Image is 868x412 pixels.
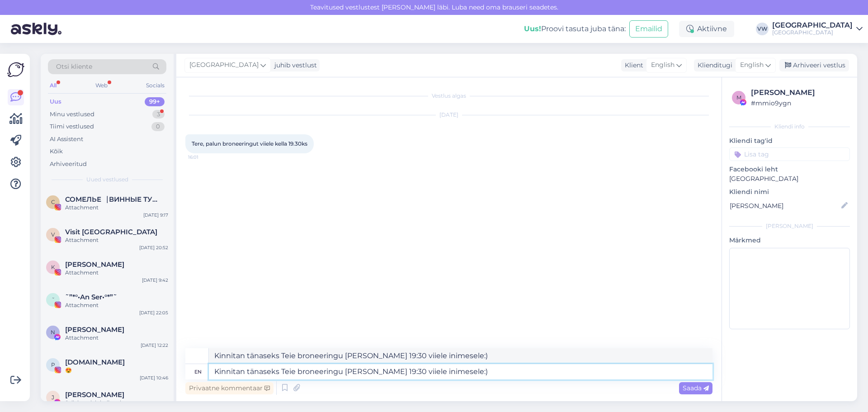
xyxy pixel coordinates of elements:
div: juhib vestlust [271,61,317,70]
span: P [51,361,55,368]
div: Aktiivne [679,21,734,37]
div: VW [756,23,769,35]
div: en [194,364,202,379]
a: [GEOGRAPHIC_DATA][GEOGRAPHIC_DATA] [772,22,863,36]
div: Attachment [65,334,168,342]
span: Saada [683,384,709,392]
div: Klient [621,61,643,70]
input: Lisa nimi [730,201,840,211]
div: Attachment [65,204,168,212]
button: Emailid [629,20,668,38]
div: [DATE] 22:05 [139,309,168,316]
div: Tiimi vestlused [50,122,94,131]
span: Visit Pärnu [65,228,157,236]
div: 😍 [65,366,168,374]
div: [DATE] 9:17 [143,212,168,218]
span: [GEOGRAPHIC_DATA] [189,60,259,70]
span: J [52,394,54,401]
div: Kliendi info [729,123,850,131]
span: ˜ [52,296,55,303]
span: Nele Grandberg [65,326,124,334]
div: Attachment [65,236,168,244]
div: Uus [50,97,61,106]
div: [DATE] 12:22 [141,342,168,349]
div: Selleks tuleb helistada [65,399,168,407]
p: Kliendi nimi [729,187,850,197]
span: С [51,199,55,205]
div: Privaatne kommentaar [185,382,274,394]
span: Otsi kliente [56,62,92,71]
div: [DATE] [185,111,712,119]
span: Tere, palun broneeringut viiele kella 19.30ks [192,140,307,147]
img: Askly Logo [7,61,24,78]
span: V [51,231,55,238]
div: Proovi tasuta juba täna: [524,24,626,34]
div: Vestlus algas [185,92,712,100]
div: Web [94,80,109,91]
div: [PERSON_NAME] [729,222,850,230]
span: Päevapraad.ee [65,358,125,366]
input: Lisa tag [729,147,850,161]
span: 16:01 [188,154,222,161]
div: [PERSON_NAME] [751,87,847,98]
span: English [740,60,764,70]
div: 99+ [145,97,165,106]
span: Uued vestlused [86,175,128,184]
div: Kõik [50,147,63,156]
textarea: Kinnitan tänaseks Teie broneeringu [PERSON_NAME] 19:30 viiele inimesele:) [209,364,712,379]
div: 0 [151,122,165,131]
span: English [651,60,675,70]
div: All [48,80,58,91]
div: [GEOGRAPHIC_DATA] [772,22,853,29]
span: СОМЕЛЬЕ⎹ ВИННЫЕ ТУРЫ | ДЕГУСТАЦИИ В ТАЛЛИННЕ [65,195,159,204]
div: Klienditugi [694,61,732,70]
div: Attachment [65,301,168,309]
div: # mmio9ygn [751,98,847,108]
b: Uus! [524,24,541,33]
div: [DATE] 20:52 [139,244,168,251]
div: [DATE] 9:42 [142,277,168,284]
div: Arhiveeri vestlus [779,59,849,71]
div: Attachment [65,269,168,277]
span: N [51,329,55,336]
p: Facebooki leht [729,165,850,174]
div: [DATE] 10:46 [140,374,168,381]
span: Katri Kägo [65,260,124,269]
p: [GEOGRAPHIC_DATA] [729,174,850,184]
p: Märkmed [729,236,850,245]
div: 3 [152,110,165,119]
div: Arhiveeritud [50,160,87,169]
span: ˜”*°•An Ser•°*”˜ [65,293,117,301]
span: Jaanika Aasav [65,391,124,399]
textarea: Kinnitan tänaseks Teie broneeringu [PERSON_NAME] 19:30 viiele inimesele:) [209,348,712,364]
span: K [51,264,55,270]
div: AI Assistent [50,135,83,144]
div: Minu vestlused [50,110,94,119]
div: [GEOGRAPHIC_DATA] [772,29,853,36]
span: m [736,94,741,101]
p: Kliendi tag'id [729,136,850,146]
div: Socials [144,80,166,91]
